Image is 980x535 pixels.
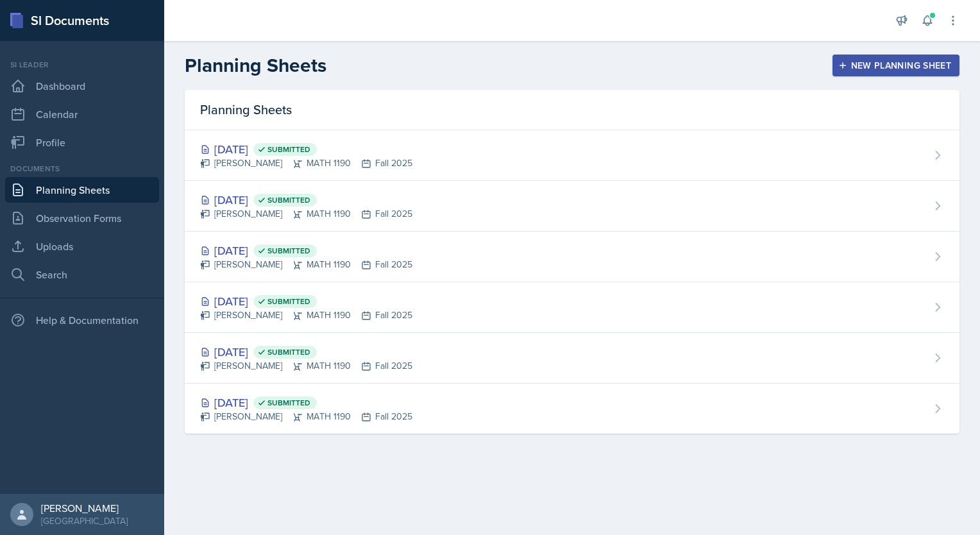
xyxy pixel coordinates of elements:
div: [PERSON_NAME] MATH 1190 Fall 2025 [200,359,412,373]
a: Uploads [5,234,159,259]
div: Si leader [5,59,159,71]
a: [DATE] Submitted [PERSON_NAME]MATH 1190Fall 2025 [185,181,959,232]
span: Submitted [267,246,310,256]
button: New Planning Sheet [832,55,959,76]
span: Submitted [267,195,310,205]
a: [DATE] Submitted [PERSON_NAME]MATH 1190Fall 2025 [185,232,959,282]
div: [PERSON_NAME] MATH 1190 Fall 2025 [200,258,412,271]
div: [PERSON_NAME] MATH 1190 Fall 2025 [200,157,412,170]
span: Submitted [267,347,310,357]
div: [GEOGRAPHIC_DATA] [41,514,128,527]
div: New Planning Sheet [841,60,951,71]
div: Help & Documentation [5,307,159,333]
div: [DATE] [200,191,412,208]
div: [DATE] [200,293,412,310]
a: [DATE] Submitted [PERSON_NAME]MATH 1190Fall 2025 [185,384,959,434]
a: [DATE] Submitted [PERSON_NAME]MATH 1190Fall 2025 [185,333,959,384]
div: [PERSON_NAME] [41,502,128,514]
a: Planning Sheets [5,177,159,203]
a: [DATE] Submitted [PERSON_NAME]MATH 1190Fall 2025 [185,130,959,181]
div: [DATE] [200,343,412,361]
h2: Planning Sheets [185,54,326,77]
a: [DATE] Submitted [PERSON_NAME]MATH 1190Fall 2025 [185,282,959,333]
div: Planning Sheets [185,90,959,130]
span: Submitted [267,144,310,155]
div: [DATE] [200,242,412,259]
div: [DATE] [200,140,412,158]
span: Submitted [267,296,310,307]
div: [PERSON_NAME] MATH 1190 Fall 2025 [200,207,412,221]
a: Search [5,262,159,287]
a: Dashboard [5,73,159,99]
a: Profile [5,130,159,155]
div: [PERSON_NAME] MATH 1190 Fall 2025 [200,410,412,423]
a: Calendar [5,101,159,127]
div: Documents [5,163,159,174]
a: Observation Forms [5,205,159,231]
span: Submitted [267,398,310,408]
div: [DATE] [200,394,412,411]
div: [PERSON_NAME] MATH 1190 Fall 2025 [200,309,412,322]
